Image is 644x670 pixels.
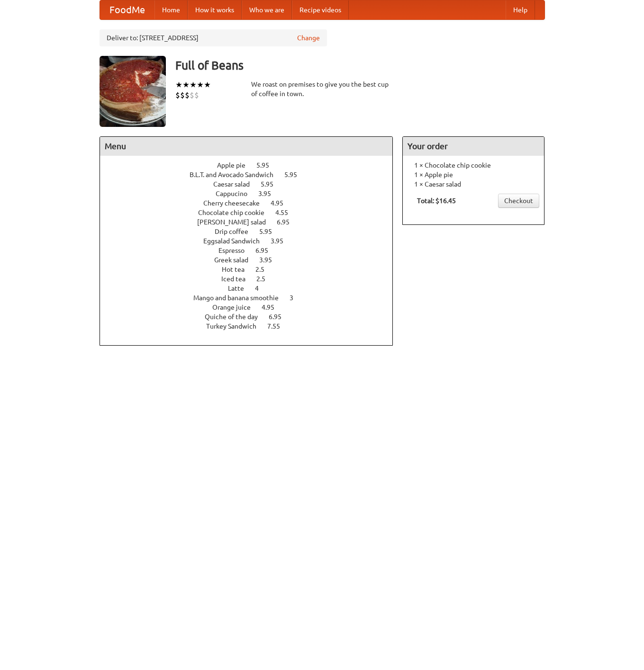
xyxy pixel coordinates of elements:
[408,161,539,170] li: 1 × Chocolate chip cookie
[258,190,281,197] span: 3.95
[277,218,299,226] span: 6.95
[203,199,269,207] span: Cherry cheesecake
[193,294,288,302] span: Mango and banana smoothie
[203,237,301,245] a: Eggsalad Sandwich 3.95
[256,161,279,169] span: 5.95
[197,80,204,90] li: ★
[228,285,276,292] a: Latte 4
[213,180,291,188] a: Caesar salad 5.95
[190,171,283,179] span: B.L.T. and Avocado Sandwich
[205,313,267,321] span: Quiche of the day
[213,180,259,188] span: Caesar salad
[215,228,258,235] span: Drip coffee
[203,199,301,207] a: Cherry cheesecake 4.95
[100,0,154,19] a: FoodMe
[261,180,283,188] span: 5.95
[100,56,166,127] img: angular.jpg
[212,304,260,311] span: Orange juice
[408,179,539,189] li: 1 × Caesar salad
[193,294,311,302] a: Mango and banana smoothie 3
[175,56,545,75] h3: Full of Beans
[198,209,306,216] a: Chocolate chip cookie 4.55
[194,90,199,100] li: $
[217,161,255,169] span: Apple pie
[262,304,284,311] span: 4.95
[185,90,190,100] li: $
[206,322,266,330] span: Turkey Sandwich
[215,228,290,235] a: Drip coffee 5.95
[498,194,539,208] a: Checkout
[190,90,194,100] li: $
[175,80,182,90] li: ★
[197,218,307,226] a: [PERSON_NAME] salad 6.95
[259,228,281,235] span: 5.95
[216,190,289,197] a: Cappucino 3.95
[292,0,349,19] a: Recipe videos
[217,161,287,169] a: Apple pie 5.95
[259,256,281,264] span: 3.95
[255,247,278,254] span: 6.95
[180,90,185,100] li: $
[154,0,188,19] a: Home
[182,80,190,90] li: ★
[290,294,303,302] span: 3
[403,137,544,156] h4: Your order
[100,29,327,46] div: Deliver to: [STREET_ADDRESS]
[218,247,286,254] a: Espresso 6.95
[242,0,292,19] a: Who we are
[275,209,298,216] span: 4.55
[214,256,290,264] a: Greek salad 3.95
[228,285,254,292] span: Latte
[218,247,254,254] span: Espresso
[284,171,307,179] span: 5.95
[198,209,274,216] span: Chocolate chip cookie
[255,285,268,292] span: 4
[255,266,274,273] span: 2.5
[216,190,257,197] span: Cappucino
[100,137,393,156] h4: Menu
[203,237,269,245] span: Eggsalad Sandwich
[408,170,539,179] li: 1 × Apple pie
[188,0,242,19] a: How it works
[197,218,275,226] span: [PERSON_NAME] salad
[506,0,535,19] a: Help
[297,33,320,43] a: Change
[221,275,255,283] span: Iced tea
[204,80,211,90] li: ★
[214,256,258,264] span: Greek salad
[212,304,292,311] a: Orange juice 4.95
[175,90,180,100] li: $
[190,80,197,90] li: ★
[269,313,291,321] span: 6.95
[267,322,290,330] span: 7.55
[205,313,299,321] a: Quiche of the day 6.95
[221,275,283,283] a: Iced tea 2.5
[222,266,282,273] a: Hot tea 2.5
[206,322,298,330] a: Turkey Sandwich 7.55
[251,80,393,98] div: We roast on premises to give you the best cup of coffee in town.
[271,237,293,245] span: 3.95
[417,197,456,205] b: Total: $16.45
[222,266,254,273] span: Hot tea
[256,275,275,283] span: 2.5
[271,199,293,207] span: 4.95
[190,171,315,179] a: B.L.T. and Avocado Sandwich 5.95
